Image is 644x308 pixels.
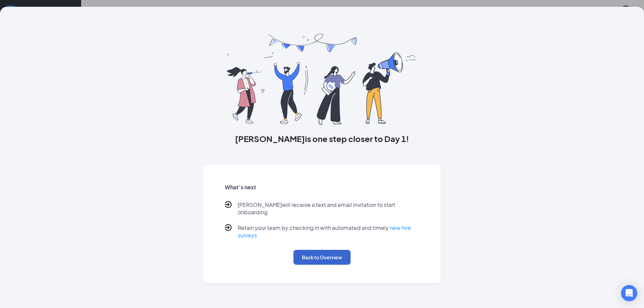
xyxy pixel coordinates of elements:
[621,285,637,301] div: Open Intercom Messenger
[238,224,411,239] a: new hire surveys
[238,201,420,216] p: [PERSON_NAME] will receive a text and email invitation to start onboarding
[227,34,417,125] img: you are all set
[203,133,441,144] h3: [PERSON_NAME] is one step closer to Day 1!
[293,250,351,265] button: Back to Overview
[225,184,420,191] h5: What’s next
[238,224,420,239] p: Retain your team by checking in with automated and timely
